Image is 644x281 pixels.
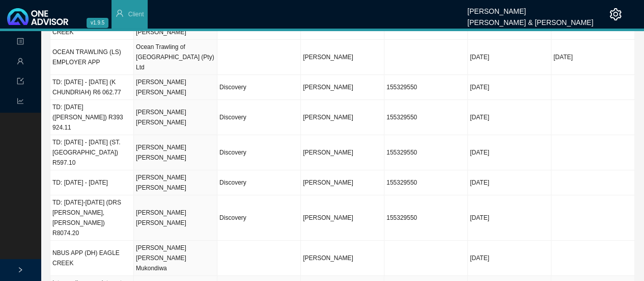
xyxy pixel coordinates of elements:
span: import [17,73,24,91]
td: 155329550 [384,195,468,241]
td: Discovery [217,195,301,241]
span: [PERSON_NAME] [303,254,353,262]
td: Discovery [217,170,301,195]
span: v1.9.5 [87,18,108,28]
td: [PERSON_NAME] [PERSON_NAME] [134,75,217,100]
div: [PERSON_NAME] [467,3,593,14]
span: right [17,267,23,273]
span: [PERSON_NAME] [303,149,353,156]
span: [PERSON_NAME] [303,114,353,121]
span: [PERSON_NAME] [303,84,353,91]
span: Client [128,11,144,18]
span: line-chart [17,93,24,111]
td: [DATE] [468,195,551,241]
td: [DATE] [468,135,551,170]
span: [PERSON_NAME] [303,54,353,61]
td: 155329550 [384,75,468,100]
img: 2df55531c6924b55f21c4cf5d4484680-logo-light.svg [7,8,68,25]
span: setting [609,8,622,20]
div: [PERSON_NAME] & [PERSON_NAME] [467,14,593,25]
td: Discovery [217,75,301,100]
td: 155329550 [384,135,468,170]
td: [DATE] [551,40,635,75]
td: [PERSON_NAME] [PERSON_NAME] Mukondiwa [134,241,217,276]
td: [DATE] [468,170,551,195]
td: [DATE] [468,40,551,75]
td: TD: [DATE] ([PERSON_NAME]) R393 924.11 [50,100,134,135]
span: profile [17,34,24,52]
td: Ocean Trawling of [GEOGRAPHIC_DATA] (Pty) Ltd [134,40,217,75]
td: OCEAN TRAWLING (LS) EMPLOYER APP [50,40,134,75]
td: Discovery [217,135,301,170]
td: TD: [DATE] - [DATE] (ST. [GEOGRAPHIC_DATA]) R597.10 [50,135,134,170]
td: TD: [DATE]-[DATE] (DRS [PERSON_NAME], [PERSON_NAME]) R8074.20 [50,195,134,241]
td: 155329550 [384,170,468,195]
span: [PERSON_NAME] [303,214,353,221]
td: Discovery [217,100,301,135]
td: [PERSON_NAME] [PERSON_NAME] [134,195,217,241]
td: [PERSON_NAME] [PERSON_NAME] [134,170,217,195]
td: NBUS APP (DH) EAGLE CREEK [50,241,134,276]
span: user [116,9,124,17]
td: [DATE] [468,100,551,135]
td: [PERSON_NAME] [PERSON_NAME] [134,100,217,135]
td: TD: [DATE] - [DATE] (K CHUNDRIAH) R6 062.77 [50,75,134,100]
td: [PERSON_NAME] [PERSON_NAME] [134,135,217,170]
span: user [17,54,24,71]
td: [DATE] [468,241,551,276]
span: [PERSON_NAME] [303,179,353,186]
td: [DATE] [468,75,551,100]
td: 155329550 [384,100,468,135]
td: TD: [DATE] - [DATE] [50,170,134,195]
